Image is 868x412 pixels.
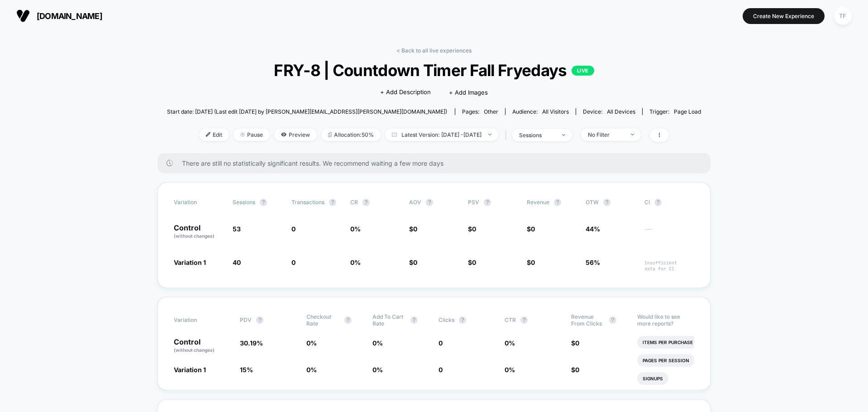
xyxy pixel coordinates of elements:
span: + Add Images [449,89,488,96]
div: Audience: [512,108,569,115]
span: CTR [505,316,516,323]
button: ? [362,199,370,206]
p: Control [174,224,224,240]
div: Trigger: [649,108,701,115]
span: 0 [472,259,476,266]
button: [DOMAIN_NAME] [14,9,105,23]
span: 0 [291,259,296,266]
span: --- [644,226,694,240]
span: 0 [291,225,296,233]
span: FRY-8 | Countdown Timer Fall Fryedays [194,61,674,80]
button: ? [654,199,662,206]
span: 0 % [306,366,317,374]
span: 0 % [306,339,317,347]
button: ? [520,316,528,324]
span: Latest Version: [DATE] - [DATE] [385,129,498,141]
button: ? [609,316,616,324]
button: ? [410,316,418,324]
span: Checkout Rate [306,313,340,327]
span: all devices [607,108,635,115]
span: Clicks [439,316,454,323]
span: 44% [586,225,600,233]
span: $ [409,259,417,266]
span: PDV [240,316,252,323]
span: Variation [174,313,224,327]
button: ? [426,199,433,206]
span: 0 % [505,366,515,374]
span: Variation 1 [174,259,206,266]
button: ? [256,316,263,324]
div: sessions [519,132,555,139]
span: OTW [586,199,635,206]
span: $ [527,259,535,266]
p: LIVE [572,66,594,76]
span: 0 [413,225,417,233]
span: 0 [472,225,476,233]
img: calendar [392,132,397,137]
span: Device: [576,108,642,115]
span: Variation [174,199,224,206]
span: 56% [586,259,600,266]
span: $ [468,225,476,233]
img: edit [206,132,210,137]
span: Preview [274,129,317,141]
span: Page Load [674,108,701,115]
span: Revenue From Clicks [571,313,605,327]
span: 0 % [350,259,361,266]
span: 0 [439,339,443,347]
span: CR [350,199,358,206]
p: Control [174,338,231,354]
span: 0 [413,259,417,266]
button: ? [603,199,610,206]
div: No Filter [588,131,624,138]
span: CI [644,199,694,206]
span: 40 [233,259,241,266]
img: rebalance [328,132,332,137]
span: 0 % [505,339,515,347]
span: 0 [531,259,535,266]
span: All Visitors [542,108,569,115]
button: ? [344,316,352,324]
img: end [562,134,565,136]
div: TF [834,7,852,25]
span: [DOMAIN_NAME] [37,11,102,21]
span: AOV [409,199,421,206]
li: Items Per Purchase [637,336,698,349]
button: TF [831,7,854,25]
p: Would like to see more reports? [637,313,694,327]
span: 0 % [372,366,383,374]
span: 0 [575,366,579,374]
span: 0 % [372,339,383,347]
button: Create New Experience [743,8,825,24]
span: Transactions [291,199,324,206]
img: end [488,134,491,135]
span: Revenue [527,199,549,206]
span: Start date: [DATE] (Last edit [DATE] by [PERSON_NAME][EMAIL_ADDRESS][PERSON_NAME][DOMAIN_NAME]) [167,108,447,115]
button: ? [260,199,267,206]
span: $ [571,366,579,374]
span: other [484,108,498,115]
img: end [240,132,245,137]
span: $ [571,339,579,347]
span: PSV [468,199,479,206]
span: 0 [531,225,535,233]
button: ? [459,316,466,324]
span: There are still no statistically significant results. We recommend waiting a few more days [182,159,692,167]
img: Visually logo [16,9,30,23]
div: Pages: [462,108,498,115]
span: 0 [439,366,443,374]
span: Variation 1 [174,366,206,374]
li: Pages Per Session [637,354,695,367]
button: ? [329,199,336,206]
img: end [631,134,634,135]
span: Add To Cart Rate [372,313,406,327]
button: ? [484,199,491,206]
span: Insufficient data for CI [644,260,694,272]
span: Sessions [233,199,255,206]
span: $ [527,225,535,233]
span: 0 % [350,225,361,233]
span: Allocation: 50% [321,129,381,141]
span: | [503,129,512,142]
button: ? [554,199,561,206]
span: 30.19 % [240,339,263,347]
